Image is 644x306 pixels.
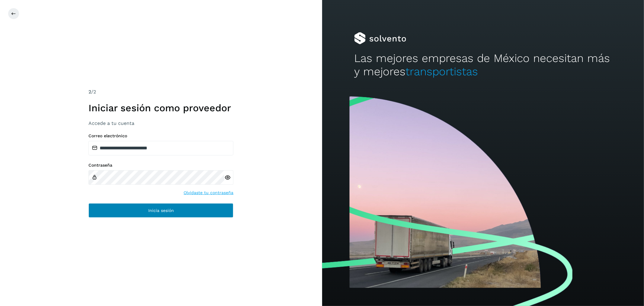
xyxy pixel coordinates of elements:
[148,208,174,213] span: Inicia sesión
[88,203,233,218] button: Inicia sesión
[184,190,233,196] a: Olvidaste tu contraseña
[88,120,233,126] h3: Accede a tu cuenta
[88,89,91,95] span: 2
[88,133,233,138] label: Correo electrónico
[88,163,233,168] label: Contraseña
[88,88,233,96] div: /2
[405,65,478,78] span: transportistas
[88,102,233,114] h1: Iniciar sesión como proveedor
[354,52,612,79] h2: Las mejores empresas de México necesitan más y mejores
